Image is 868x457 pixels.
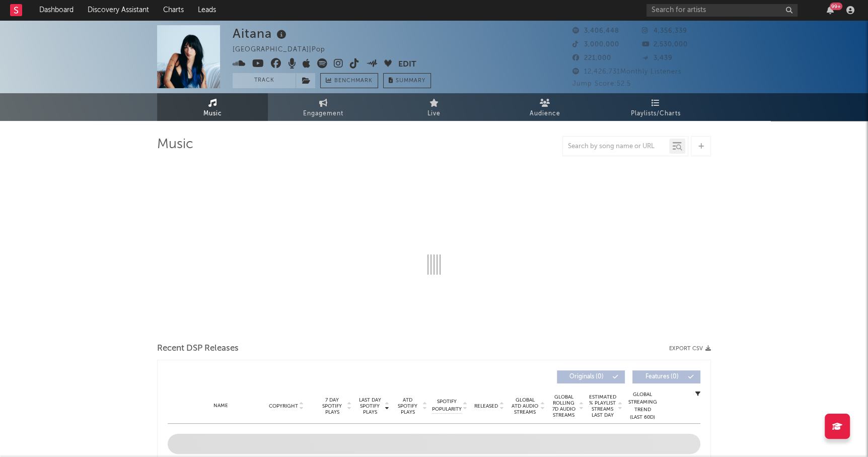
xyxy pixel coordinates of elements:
button: Features(0) [632,370,700,383]
button: Export CSV [669,346,711,352]
span: Global ATD Audio Streams [511,397,539,415]
div: [GEOGRAPHIC_DATA] | Pop [233,44,337,56]
span: ATD Spotify Plays [394,397,421,415]
input: Search for artists [646,4,798,17]
a: Engagement [268,93,379,121]
span: Jump Score: 52.5 [572,81,631,87]
span: Playlists/Charts [631,108,681,120]
span: 3,406,448 [572,28,619,34]
span: Originals ( 0 ) [563,374,610,380]
span: Recent DSP Releases [157,343,239,355]
input: Search by song name or URL [563,143,669,151]
span: 3,000,000 [572,41,619,48]
span: 3,439 [642,55,673,61]
span: 7 Day Spotify Plays [319,397,345,415]
span: 4,356,339 [642,28,687,34]
a: Live [379,93,489,121]
button: Edit [398,58,416,71]
button: Summary [383,73,431,88]
button: Originals(0) [557,370,625,383]
a: Audience [489,93,600,121]
span: Features ( 0 ) [639,374,685,380]
span: Live [427,108,441,120]
div: 99 + [830,3,842,10]
a: Playlists/Charts [600,93,711,121]
span: Spotify Popularity [432,398,462,413]
a: Music [157,93,268,121]
a: Benchmark [320,73,378,88]
button: Track [233,73,296,88]
span: Estimated % Playlist Streams Last Day [589,394,616,418]
span: Benchmark [334,75,373,87]
div: Aitana [233,25,289,42]
span: Engagement [303,108,343,120]
button: 99+ [827,6,834,14]
div: Global Streaming Trend (Last 60D) [627,391,658,421]
div: Name [188,402,254,410]
span: Summary [396,78,425,84]
span: Audience [530,108,560,120]
span: Copyright [268,403,298,409]
span: Music [203,108,222,120]
span: 2,530,000 [642,41,688,48]
span: Released [474,403,498,409]
span: 221,000 [572,55,611,61]
span: Global Rolling 7D Audio Streams [550,394,577,418]
span: 12,426,731 Monthly Listeners [572,69,682,75]
span: Last Day Spotify Plays [356,397,383,415]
